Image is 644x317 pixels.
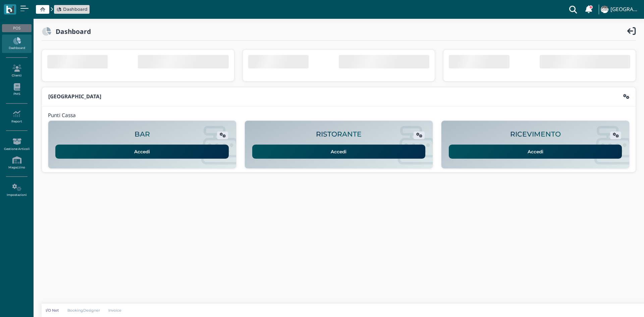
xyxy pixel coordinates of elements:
h2: RISTORANTE [316,130,362,138]
a: ... [GEOGRAPHIC_DATA] [600,1,640,17]
a: Accedi [55,145,229,159]
a: Magazzino [2,154,31,172]
a: Gestione Articoli [2,135,31,154]
a: Accedi [252,145,426,159]
a: Impostazioni [2,181,31,200]
b: [GEOGRAPHIC_DATA] [48,93,101,100]
h2: Dashboard [51,28,91,35]
span: Dashboard [63,6,88,12]
a: PMS [2,81,31,99]
div: POS [2,24,31,32]
a: Dashboard [2,35,31,53]
a: Dashboard [56,6,88,12]
iframe: Help widget launcher [596,296,638,311]
a: Accedi [449,145,622,159]
h2: BAR [135,130,150,138]
a: Clienti [2,62,31,80]
h4: Punti Cassa [48,113,76,118]
img: logo [6,6,14,13]
a: Report [2,108,31,126]
h4: [GEOGRAPHIC_DATA] [610,7,640,12]
h2: RICEVIMENTO [510,130,561,138]
img: ... [601,6,608,13]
